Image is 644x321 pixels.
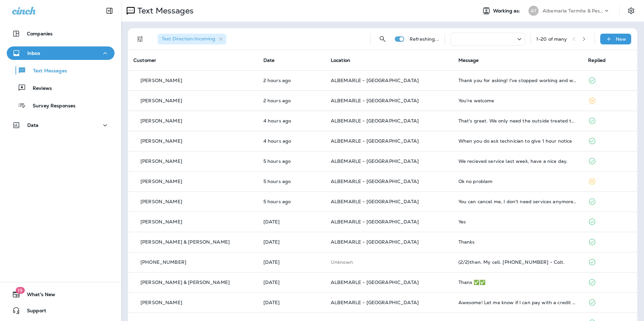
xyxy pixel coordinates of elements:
[458,259,578,265] div: (2/2)then. My cell. 717-856-5507 - Colt.
[263,98,320,103] p: Sep 22, 2025 10:35 AM
[7,98,115,112] button: Survey Responses
[588,57,606,63] span: Replied
[458,239,578,245] div: Thanks
[458,118,578,123] div: That's great. We only need the outside treated this time. Thanks
[26,68,67,74] p: Text Messages
[7,63,115,77] button: Text Messages
[263,138,320,144] p: Sep 22, 2025 08:09 AM
[331,178,419,184] span: ALBEMARLE - [GEOGRAPHIC_DATA]
[458,199,578,204] div: You can cancel me, I don't need services anymore. I am moving. Thanks.
[27,122,39,128] p: Data
[263,280,320,285] p: Sep 16, 2025 03:55 PM
[140,259,186,265] p: [PHONE_NUMBER]
[331,118,419,124] span: ALBEMARLE - [GEOGRAPHIC_DATA]
[493,8,522,14] span: Working as:
[20,308,46,316] span: Support
[7,46,115,60] button: Inbox
[263,199,320,204] p: Sep 22, 2025 08:01 AM
[135,6,194,16] p: Text Messages
[331,279,419,285] span: ALBEMARLE - [GEOGRAPHIC_DATA]
[140,280,230,285] p: [PERSON_NAME] & [PERSON_NAME]
[263,118,320,123] p: Sep 22, 2025 08:44 AM
[263,78,320,83] p: Sep 22, 2025 10:41 AM
[7,304,115,317] button: Support
[331,77,419,83] span: ALBEMARLE - [GEOGRAPHIC_DATA]
[331,57,350,63] span: Location
[140,179,182,184] p: [PERSON_NAME]
[133,57,156,63] span: Customer
[536,36,567,42] div: 1 - 20 of many
[263,239,320,245] p: Sep 17, 2025 04:58 PM
[331,299,419,306] span: ALBEMARLE - [GEOGRAPHIC_DATA]
[7,81,115,95] button: Reviews
[616,36,626,42] p: New
[7,27,115,40] button: Companies
[331,259,448,265] p: This customer does not have a last location and the phone number they messaged is not assigned to...
[543,8,603,13] p: Albemarle Termite & Pest Control
[458,280,578,285] div: Thanx ✅✅
[263,57,275,63] span: Date
[331,158,419,164] span: ALBEMARLE - [GEOGRAPHIC_DATA]
[133,32,147,46] button: Filters
[140,138,182,144] p: [PERSON_NAME]
[458,219,578,224] div: Yes
[331,239,419,245] span: ALBEMARLE - [GEOGRAPHIC_DATA]
[7,288,115,301] button: 19What's New
[140,98,182,103] p: [PERSON_NAME]
[331,138,419,144] span: ALBEMARLE - [GEOGRAPHIC_DATA]
[528,6,539,16] div: AT
[140,158,182,164] p: [PERSON_NAME]
[100,4,119,17] button: Collapse Sidebar
[15,287,25,294] span: 19
[263,300,320,305] p: Sep 15, 2025 09:02 AM
[27,31,53,36] p: Companies
[26,85,52,92] p: Reviews
[140,239,230,245] p: [PERSON_NAME] & [PERSON_NAME]
[331,199,419,205] span: ALBEMARLE - [GEOGRAPHIC_DATA]
[376,32,389,46] button: Search Messages
[140,199,182,204] p: [PERSON_NAME]
[331,98,419,104] span: ALBEMARLE - [GEOGRAPHIC_DATA]
[410,36,439,42] p: Refreshing...
[140,118,182,123] p: [PERSON_NAME]
[263,259,320,265] p: Sep 17, 2025 11:34 AM
[158,34,226,44] div: Text Direction:Incoming
[458,57,479,63] span: Message
[458,78,578,83] div: Thank you for asking! I've stopped working and we're trying to figure just our finances right now...
[162,36,215,42] span: Text Direction : Incoming
[263,219,320,224] p: Sep 18, 2025 08:08 AM
[625,5,637,17] button: Settings
[20,292,55,300] span: What's New
[263,158,320,164] p: Sep 22, 2025 08:07 AM
[140,78,182,83] p: [PERSON_NAME]
[458,300,578,305] div: Awesome! Let me know if I can pay with a credit card over the phone or if you would rather invoic...
[140,300,182,305] p: [PERSON_NAME]
[263,179,320,184] p: Sep 22, 2025 08:03 AM
[458,158,578,164] div: We recieved service last week, have a nice day.
[26,103,75,109] p: Survey Responses
[140,219,182,224] p: [PERSON_NAME]
[458,179,578,184] div: Ok no problem
[331,219,419,225] span: ALBEMARLE - [GEOGRAPHIC_DATA]
[458,138,578,144] div: When you do ask technician to give 1 hour notice
[27,50,40,56] p: Inbox
[7,118,115,132] button: Data
[458,98,578,103] div: You're welcome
